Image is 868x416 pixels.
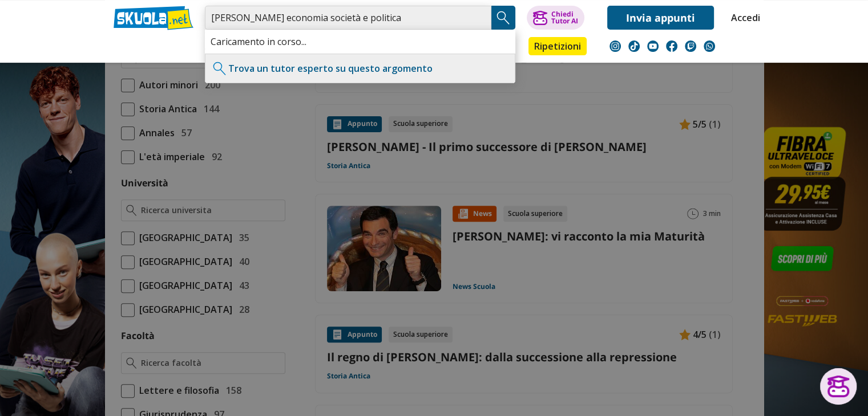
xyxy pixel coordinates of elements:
[527,6,584,30] button: ChiediTutor AI
[228,62,433,75] a: Trova un tutor esperto su questo argomento
[704,40,715,52] img: WhatsApp
[491,6,515,30] button: Search Button
[495,9,512,26] img: Cerca appunti, riassunti o versioni
[607,6,714,30] a: Invia appunti
[628,40,640,52] img: tiktok
[685,40,696,52] img: twitch
[205,6,491,30] input: Cerca appunti, riassunti o versioni
[666,40,677,52] img: facebook
[528,37,587,55] a: Ripetizioni
[551,11,578,25] div: Chiedi Tutor AI
[731,6,755,30] a: Accedi
[202,37,253,58] a: Appunti
[205,30,515,54] div: Caricamento in corso...
[609,40,621,52] img: instagram
[211,60,228,77] img: Trova un tutor esperto
[647,40,659,52] img: youtube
